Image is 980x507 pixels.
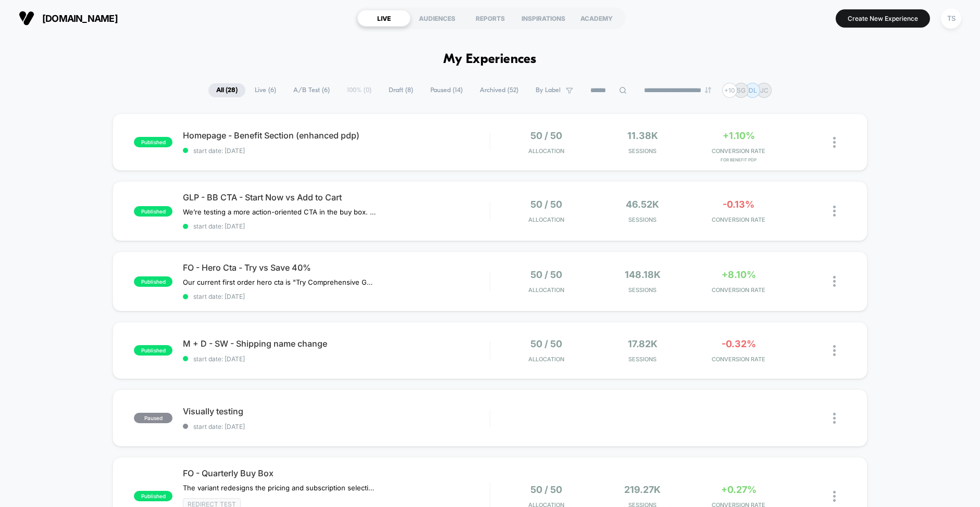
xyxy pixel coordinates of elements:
[134,276,172,287] span: published
[247,83,284,97] span: Live ( 6 )
[722,83,737,98] div: + 10
[597,286,688,294] span: Sessions
[833,491,836,502] img: close
[517,10,570,27] div: INSPIRATIONS
[134,413,172,423] span: paused
[411,10,464,27] div: AUDIENCES
[528,216,564,223] span: Allocation
[134,137,172,147] span: published
[627,130,658,141] span: 11.38k
[833,276,836,287] img: close
[19,10,34,26] img: Visually logo
[208,83,245,97] span: All ( 28 )
[749,86,757,94] p: DL
[705,87,711,93] img: end
[183,484,376,492] span: The variant redesigns the pricing and subscription selection interface by introducing a more stru...
[833,345,836,356] img: close
[134,491,172,501] span: published
[286,83,338,97] span: A/B Test ( 6 )
[597,216,688,223] span: Sessions
[833,413,836,424] img: close
[134,206,172,217] span: published
[183,130,489,141] span: Homepage - Benefit Section (enhanced pdp)
[693,157,785,162] span: for Benefit PDP
[693,286,785,294] span: CONVERSION RATE
[183,293,489,300] span: start date: [DATE]
[530,269,562,280] span: 50 / 50
[625,269,661,280] span: 148.18k
[528,356,564,363] span: Allocation
[16,10,121,27] button: [DOMAIN_NAME]
[528,147,564,155] span: Allocation
[183,222,489,230] span: start date: [DATE]
[42,13,118,24] span: [DOMAIN_NAME]
[183,147,489,155] span: start date: [DATE]
[624,484,661,495] span: 219.27k
[183,338,489,349] span: M + D - SW - Shipping name change
[693,147,785,155] span: CONVERSION RATE
[833,206,836,217] img: close
[626,199,659,210] span: 46.52k
[381,83,421,97] span: Draft ( 8 )
[836,9,930,28] button: Create New Experience
[134,345,172,356] span: published
[464,10,517,27] div: REPORTS
[530,199,562,210] span: 50 / 50
[570,10,623,27] div: ACADEMY
[723,130,755,141] span: +1.10%
[183,278,376,286] span: Our current first order hero cta is "Try Comprehensive Gummies". We are testing it against "Save ...
[183,355,489,363] span: start date: [DATE]
[183,208,376,216] span: We’re testing a more action-oriented CTA in the buy box. The current button reads “Start Now.” We...
[536,86,561,94] span: By Label
[721,484,756,495] span: +0.27%
[737,86,746,94] p: SG
[833,137,836,148] img: close
[530,484,562,495] span: 50 / 50
[183,423,489,430] span: start date: [DATE]
[597,147,688,155] span: Sessions
[693,216,785,223] span: CONVERSION RATE
[528,286,564,294] span: Allocation
[472,83,526,97] span: Archived ( 52 )
[938,8,964,29] button: TS
[443,52,537,67] h1: My Experiences
[693,356,785,363] span: CONVERSION RATE
[183,406,489,416] span: Visually testing
[530,130,562,141] span: 50 / 50
[423,83,470,97] span: Paused ( 14 )
[597,356,688,363] span: Sessions
[722,338,756,349] span: -0.32%
[628,338,658,349] span: 17.82k
[723,199,754,210] span: -0.13%
[183,192,489,202] span: GLP - BB CTA - Start Now vs Add to Cart
[357,10,411,27] div: LIVE
[722,269,756,280] span: +8.10%
[941,8,961,29] div: TS
[530,338,562,349] span: 50 / 50
[183,262,489,273] span: FO - Hero Cta - Try vs Save 40%
[183,468,489,478] span: FO - Quarterly Buy Box
[760,86,768,94] p: JC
